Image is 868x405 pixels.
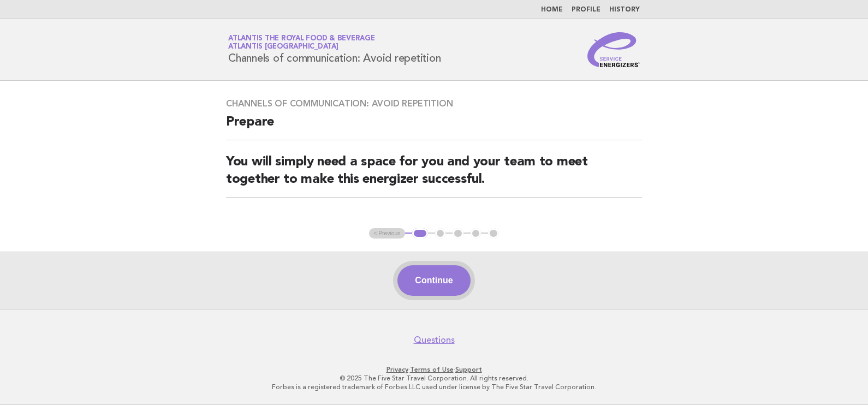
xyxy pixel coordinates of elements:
a: Terms of Use [410,366,454,373]
button: 1 [412,228,428,239]
a: Support [455,366,482,373]
p: Forbes is a registered trademark of Forbes LLC used under license by The Five Star Travel Corpora... [100,383,768,391]
span: Atlantis [GEOGRAPHIC_DATA] [228,44,338,51]
h3: Channels of communication: Avoid repetition [226,98,642,109]
p: · · [100,365,768,374]
a: Questions [414,335,455,346]
h2: You will simply need a space for you and your team to meet together to make this energizer succes... [226,153,642,198]
button: Continue [397,265,470,296]
h1: Channels of communication: Avoid repetition [228,35,441,64]
h2: Prepare [226,114,642,140]
a: Atlantis the Royal Food & BeverageAtlantis [GEOGRAPHIC_DATA] [228,35,375,50]
p: © 2025 The Five Star Travel Corporation. All rights reserved. [100,374,768,383]
a: History [609,7,640,13]
a: Profile [572,7,601,13]
a: Home [541,7,563,13]
a: Privacy [387,366,408,373]
img: Service Energizers [587,32,640,67]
